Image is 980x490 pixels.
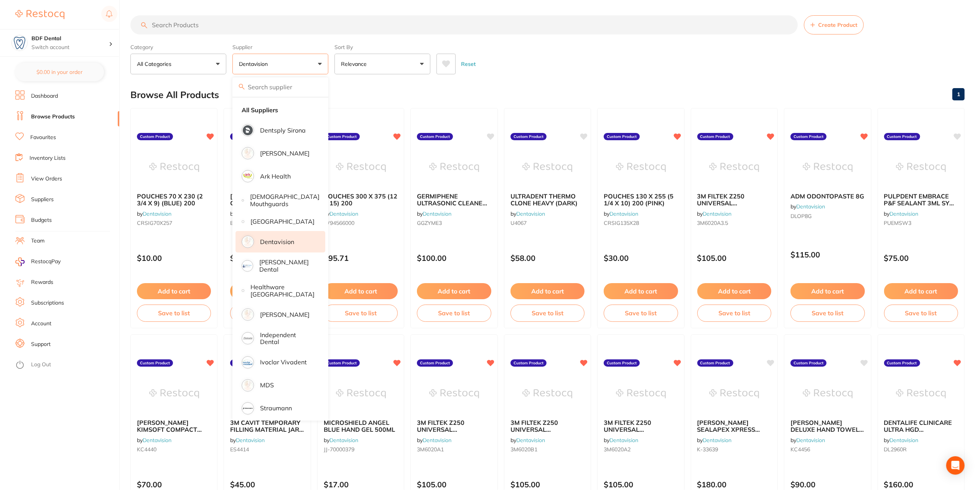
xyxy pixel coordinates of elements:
label: Supplier [232,44,328,51]
button: Add to cart [324,283,398,299]
span: 3M FILTEK Z250 UNIVERSAL RESTORATIVE SYRINGE A2 4G [604,419,675,447]
span: CRSIG70X257 [137,220,172,226]
span: by [511,437,545,444]
label: Custom Product [697,359,733,367]
img: POUCHES 70 X 230 (2 3/4 X 9) (BLUE) 200 [149,148,199,187]
img: Straumann [243,403,253,413]
a: Dentavision [516,210,545,217]
button: Relevance [334,54,430,74]
span: DENTALIFE CLINICARE ULTRA HGD TOWELETTE REFILLS (12X180) [884,419,952,447]
label: Custom Product [791,359,827,367]
span: KC4440 [137,446,156,453]
span: by [417,437,451,444]
p: Dentavision [239,60,271,68]
p: $180.00 [697,480,771,489]
p: Straumann [260,405,292,411]
span: BR3739 [230,220,250,226]
button: Save to list [604,305,678,321]
label: Custom Product [417,133,453,141]
label: Custom Product [884,359,920,367]
span: MICROSHIELD ANGEL BLUE HAND GEL 500ML [324,419,395,433]
b: 3M FILTEK Z250 UNIVERSAL RESTORATIVE SYRINGE B1 4G [511,419,585,433]
a: Dentavision [890,210,919,217]
span: K-33639 [697,446,718,453]
p: $45.00 [230,480,304,489]
p: [GEOGRAPHIC_DATA] [250,218,315,225]
button: $0.00 in your order [15,63,104,81]
img: MDS [243,380,253,390]
img: BDF Dental [12,35,27,51]
button: Save to list [324,305,398,321]
p: Ivoclar Vivadent [260,359,307,365]
img: 3M FILTEK Z250 UNIVERSAL RESTORATIVE SYRINGE B1 4G [522,375,572,413]
button: Add to cart [230,283,304,299]
a: Dentavision [236,437,265,444]
a: Dentavision [143,210,171,217]
p: $90.00 [791,480,865,489]
img: Dentavision [243,237,253,247]
button: Save to list [511,305,585,321]
label: Custom Product [137,133,173,141]
input: Search supplier [232,77,328,97]
a: 1 [952,87,965,102]
a: Account [31,320,51,328]
h4: BDF Dental [31,35,109,43]
img: Ark Health [243,171,253,181]
a: Dentavision [609,437,638,444]
p: $105.00 [417,480,491,489]
label: Sort By [334,44,430,51]
a: Inventory Lists [30,154,66,162]
span: by [417,210,451,217]
span: DLOP8G [791,213,812,220]
label: Custom Product [791,133,827,141]
img: POUCHES 300 X 375 (12 X 15) 200 [336,148,386,187]
span: CRSIG135X28 [604,220,639,226]
b: KERR SEALAPEX XPRESS (2X10.5GM) [697,419,771,433]
p: $160.00 [884,480,958,489]
p: Switch account [31,44,109,51]
span: 3M6020A2 [604,446,631,453]
span: by [324,210,358,217]
p: Dentsply Sirona [260,127,306,134]
p: $105.00 [511,480,585,489]
button: Save to list [417,305,491,321]
span: GERMIPHENE ULTRASONIC CLEANER 1L [417,192,487,214]
button: Log Out [15,359,117,371]
b: 3M FILTEK Z250 UNIVERSAL RESTORATIVE SYRINGE A2 4G [604,419,678,433]
label: Custom Product [230,133,266,141]
button: All Categories [130,54,226,74]
span: by [884,437,919,444]
p: MDS [260,382,274,388]
span: RestocqPay [31,258,61,265]
label: Custom Product [511,133,547,141]
span: by [791,203,825,210]
span: by [230,210,265,217]
img: 3M FILTEK Z250 UNIVERSAL RESTORATIVE SYRINGE A3.5 4G [709,148,759,187]
span: 3M6020A1 [417,446,444,453]
a: Dentavision [423,210,451,217]
p: $105.00 [604,480,678,489]
span: JJ-70000379 [324,446,354,453]
a: Log Out [31,361,51,369]
b: MICROSHIELD ANGEL BLUE HAND GEL 500ML [324,419,398,433]
input: Search Products [130,15,798,34]
span: [PERSON_NAME] DELUXE HAND TOWEL 30. 5X21CM CTN (16) [791,419,864,441]
span: by [604,437,638,444]
span: POUCHES 300 X 375 (12 X 15) 200 [324,192,397,207]
p: $10.00 [137,254,211,262]
button: Add to cart [511,283,585,299]
span: 3M6020A3.5 [697,220,728,226]
b: DENTALIFE CLINICARE ULTRA HGD TOWELETTE REFILLS (12X180) [884,419,958,433]
b: ULTRADENT THERMO CLONE HEAVY (DARK) [511,193,585,207]
a: Dentavision [703,437,732,444]
span: PUEMSW3 [884,220,912,226]
span: by [137,437,171,444]
span: by [697,210,732,217]
span: U4067 [511,220,527,226]
a: RestocqPay [15,257,61,266]
b: BROWNE TST CONRTOL SPOT INDICATORS + BOOK (300) [230,193,304,207]
label: Custom Product [511,359,547,367]
img: Dentsply Sirona [243,125,253,135]
a: Dentavision [516,437,545,444]
p: Healthware [GEOGRAPHIC_DATA] [250,284,315,298]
